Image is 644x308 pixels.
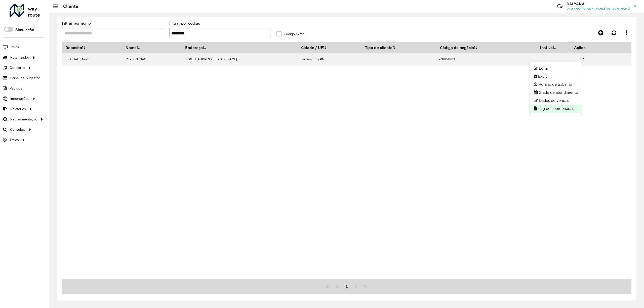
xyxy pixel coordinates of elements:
th: Endereço [182,42,298,53]
span: Painel [11,45,20,50]
th: Nome [122,42,182,53]
th: Inativo [525,42,571,53]
span: Importações [10,96,29,101]
span: Cadastros [10,65,25,70]
span: Relatórios [10,106,26,112]
button: 1 [342,282,351,291]
span: Roteirizador [10,55,29,60]
td: CDD [DATE] Novo [62,53,122,66]
th: Depósito [62,42,122,53]
label: Simulação [15,27,34,33]
td: [PERSON_NAME] [122,53,182,66]
th: Ações [571,42,601,53]
li: Log de coordenadas [530,105,582,113]
span: Pedidos [10,86,22,91]
span: Retroalimentação [10,117,37,122]
label: Filtrar por nome [62,20,91,26]
li: Grade de atendimento [530,89,582,97]
h3: DALYANA [567,2,630,6]
h2: Cliente [58,4,78,9]
li: Horário de trabalho [530,80,582,89]
li: Excluir [530,72,582,80]
label: Filtrar por código [169,20,200,26]
th: Código de negócio [436,42,525,53]
span: DALYANA [PERSON_NAME] [PERSON_NAME] [567,7,630,11]
td: Parnamirim / RN [298,53,362,66]
span: Painel de Sugestão [10,75,40,81]
span: Tático [10,137,19,143]
a: Contato Rápido [554,1,565,12]
span: Consultas [10,127,25,132]
li: Editar [530,64,582,72]
th: Tipo de cliente [361,42,436,53]
td: 63804801 [436,53,525,66]
td: [STREET_ADDRESS][PERSON_NAME] [182,53,298,66]
label: Código exato [276,31,304,37]
th: Cidade / UF [298,42,362,53]
li: Dados de vendas [530,97,582,105]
